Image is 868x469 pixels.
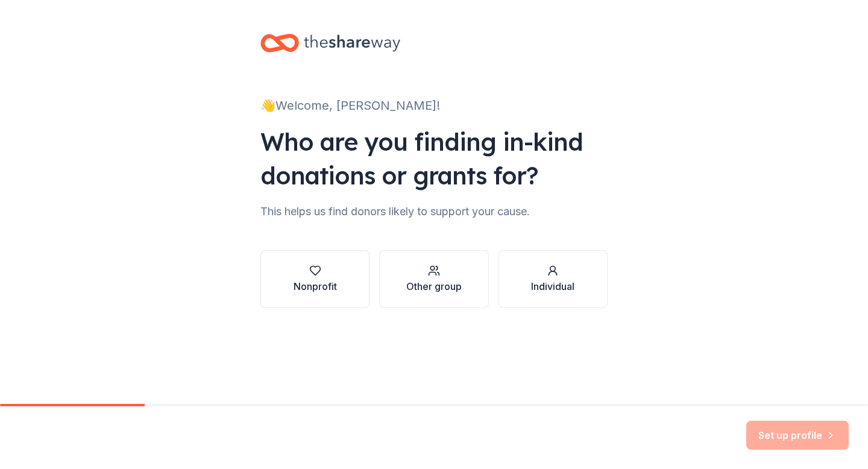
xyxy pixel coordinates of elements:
div: Other group [406,279,462,294]
div: This helps us find donors likely to support your cause. [260,202,608,221]
button: Other group [379,250,488,308]
div: 👋 Welcome, [PERSON_NAME]! [260,96,608,115]
div: Individual [531,279,574,294]
div: Who are you finding in-kind donations or grants for? [260,125,608,192]
button: Individual [498,250,608,308]
div: Nonprofit [294,279,337,294]
button: Nonprofit [260,250,370,308]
